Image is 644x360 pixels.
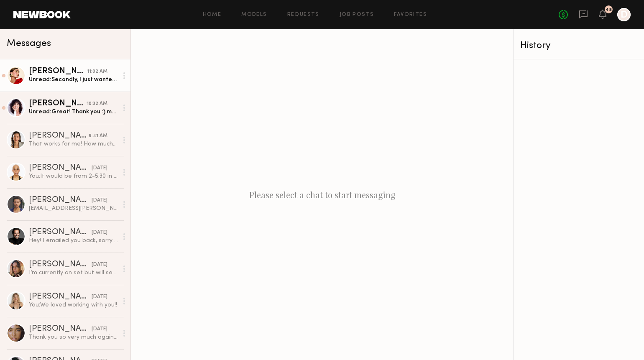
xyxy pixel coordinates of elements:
[29,172,118,180] div: You: It would be from 2-5:30 in [GEOGRAPHIC_DATA], [GEOGRAPHIC_DATA]! Let me know if you are avai...
[29,333,118,341] div: Thank you so very much again for having me! x
[606,8,612,12] div: 48
[92,197,107,204] div: [DATE]
[29,132,89,140] div: [PERSON_NAME]
[203,12,222,18] a: Home
[87,68,107,76] div: 11:02 AM
[394,12,427,18] a: Favorites
[29,269,118,277] div: I’m currently on set but will send some over when I get the chance. This evening at the latest
[29,204,118,212] div: [EMAIL_ADDRESS][PERSON_NAME][DOMAIN_NAME]
[92,293,107,301] div: [DATE]
[29,237,118,245] div: Hey! I emailed you back, sorry for the delay in getting back to you :)
[7,39,51,49] span: Messages
[89,132,107,140] div: 9:41 AM
[92,229,107,237] div: [DATE]
[287,12,319,18] a: Requests
[29,293,92,301] div: [PERSON_NAME]
[87,100,107,108] div: 10:32 AM
[29,196,92,204] div: [PERSON_NAME]
[29,260,92,269] div: [PERSON_NAME]
[340,12,374,18] a: Job Posts
[29,228,92,237] div: [PERSON_NAME]
[92,164,107,172] div: [DATE]
[29,164,92,172] div: [PERSON_NAME]
[617,8,631,21] a: D
[29,140,118,148] div: That works for me! How much is the rate?
[92,261,107,269] div: [DATE]
[29,108,118,116] div: Unread: Great! Thank you :) my email is [EMAIL_ADDRESS][DOMAIN_NAME]
[29,76,118,84] div: Unread: Secondly, I just wanted to check, though I understand this may be unlikely given the coor...
[92,325,107,333] div: [DATE]
[29,325,92,333] div: [PERSON_NAME]
[241,12,267,18] a: Models
[29,67,87,76] div: [PERSON_NAME]
[29,301,118,309] div: You: We loved working with you!!
[29,100,87,108] div: [PERSON_NAME]
[131,29,513,360] div: Please select a chat to start messaging
[520,41,637,51] div: History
